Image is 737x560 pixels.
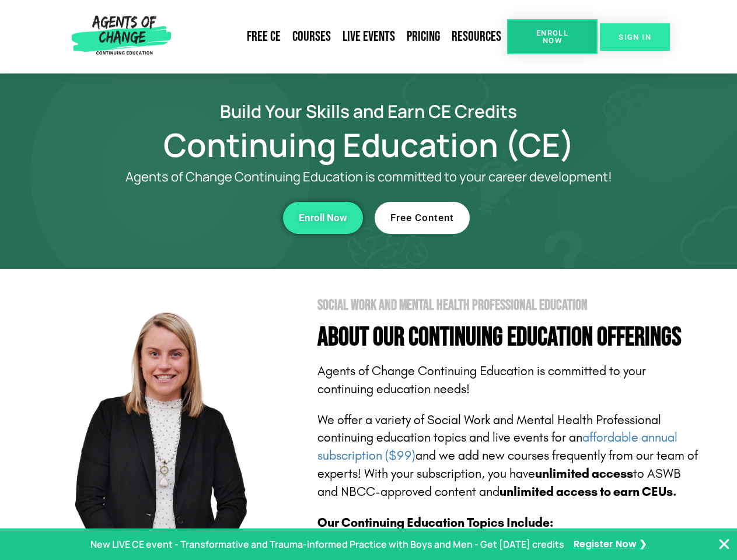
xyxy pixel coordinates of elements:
span: Enroll Now [526,29,579,44]
a: Enroll Now [507,19,598,54]
h4: About Our Continuing Education Offerings [317,324,701,351]
span: SIGN IN [619,33,651,41]
p: Agents of Change Continuing Education is committed to your career development! [83,170,655,184]
button: Close Banner [717,537,731,551]
a: Courses [287,23,337,50]
b: unlimited access [535,466,633,481]
a: Resources [446,23,507,50]
nav: Menu [176,23,507,50]
a: Live Events [337,23,401,50]
a: SIGN IN [600,23,670,51]
h2: Social Work and Mental Health Professional Education [317,298,701,313]
b: unlimited access to earn CEUs. [500,484,677,499]
span: Agents of Change Continuing Education is committed to your continuing education needs! [317,363,646,397]
b: Our Continuing Education Topics Include: [317,515,553,530]
a: Enroll Now [283,202,363,234]
p: New LIVE CE event - Transformative and Trauma-informed Practice with Boys and Men - Get [DATE] cr... [90,536,564,553]
h1: Continuing Education (CE) [36,131,701,158]
a: Register Now ❯ [574,536,647,553]
h2: Build Your Skills and Earn CE Credits [36,103,701,120]
a: Free Content [375,202,470,234]
span: Free Content [390,213,454,223]
a: Free CE [241,23,287,50]
p: We offer a variety of Social Work and Mental Health Professional continuing education topics and ... [317,411,701,501]
a: Pricing [401,23,446,50]
span: Enroll Now [299,213,347,223]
